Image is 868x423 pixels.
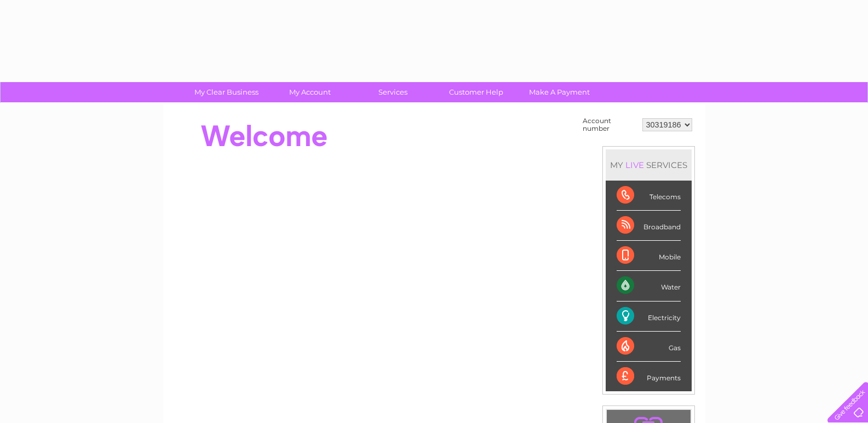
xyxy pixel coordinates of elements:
td: Account number [580,114,640,135]
div: LIVE [623,160,646,170]
div: Gas [617,332,681,362]
a: My Clear Business [181,82,272,102]
div: Telecoms [617,181,681,211]
a: Services [348,82,438,102]
div: Water [617,271,681,301]
div: Mobile [617,241,681,271]
div: Electricity [617,302,681,332]
a: My Account [265,82,355,102]
a: Customer Help [431,82,521,102]
a: Make A Payment [514,82,605,102]
div: Payments [617,362,681,391]
div: Broadband [617,211,681,241]
div: MY SERVICES [606,149,692,181]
